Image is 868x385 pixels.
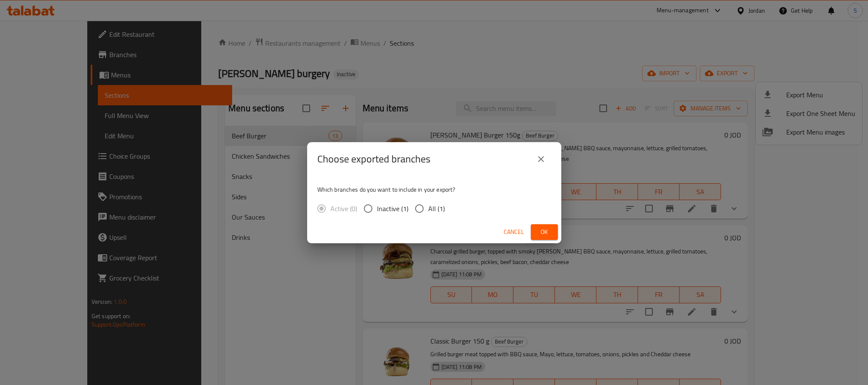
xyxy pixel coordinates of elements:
[428,203,445,214] span: All (1)
[317,152,430,166] h2: Choose exported branches
[538,227,551,237] span: Ok
[531,224,558,240] button: Ok
[504,227,524,237] span: Cancel
[330,203,357,214] span: Active (0)
[377,203,408,214] span: Inactive (1)
[317,185,551,194] p: Which branches do you want to include in your export?
[500,224,527,240] button: Cancel
[531,149,551,169] button: close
